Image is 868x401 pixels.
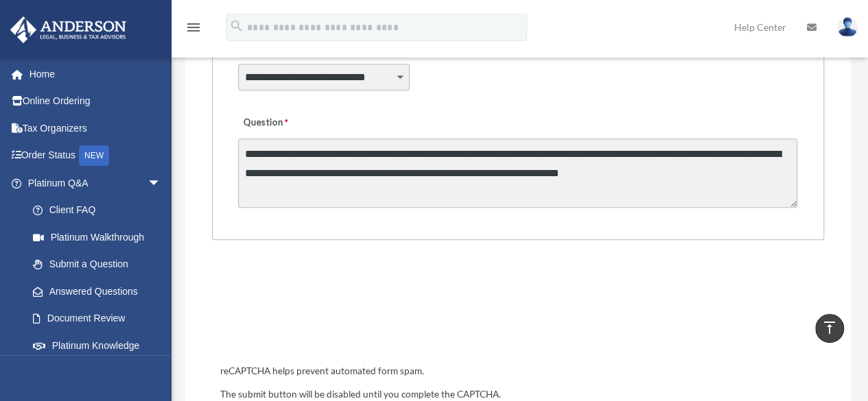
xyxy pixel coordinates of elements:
[185,24,202,36] a: menu
[148,169,175,197] span: arrow_drop_down
[216,282,425,336] iframe: reCAPTCHA
[19,223,182,251] a: Platinum Walkthrough
[837,17,858,37] img: User Pic
[10,88,182,115] a: Online Ordering
[19,278,182,305] a: Answered Questions
[238,113,344,132] label: Question
[185,19,202,36] i: menu
[815,314,844,343] a: vertical_align_top
[19,197,182,224] a: Client FAQ
[215,363,821,380] div: reCAPTCHA helps prevent automated form spam.
[6,16,130,43] img: Anderson Advisors Platinum Portal
[10,114,182,142] a: Tax Organizers
[821,319,838,336] i: vertical_align_top
[79,145,109,166] div: NEW
[10,142,182,170] a: Order StatusNEW
[229,19,244,34] i: search
[19,305,182,332] a: Document Review
[10,169,182,197] a: Platinum Q&Aarrow_drop_down
[19,332,182,376] a: Platinum Knowledge Room
[10,60,182,88] a: Home
[19,251,175,278] a: Submit a Question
